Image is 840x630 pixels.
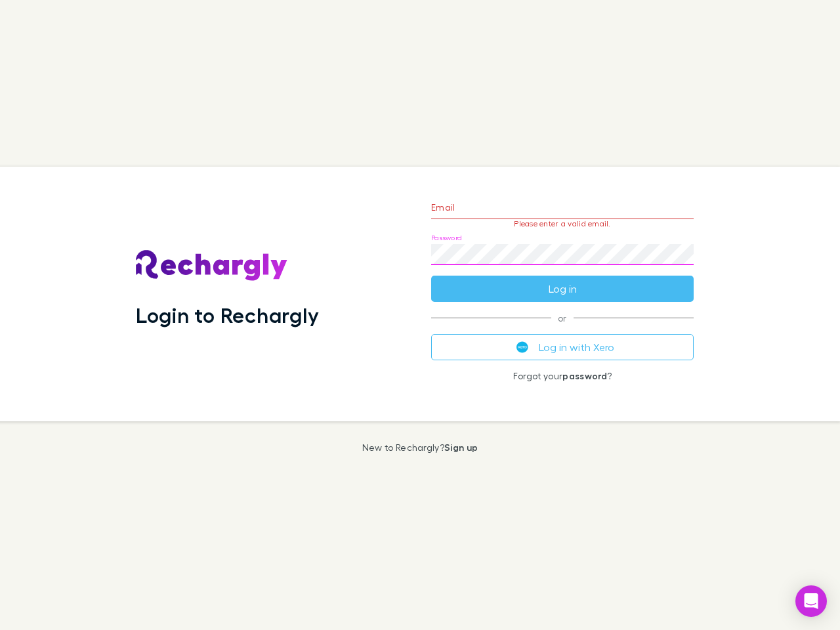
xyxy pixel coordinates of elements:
[136,250,288,282] img: Rechargly's Logo
[362,442,478,453] p: New to Rechargly?
[444,442,478,453] a: Sign up
[431,318,694,318] span: or
[562,370,607,381] a: password
[516,341,528,353] img: Xero's logo
[431,219,694,228] p: Please enter a valid email.
[431,276,694,302] button: Log in
[431,334,694,360] button: Log in with Xero
[136,303,319,327] h1: Login to Rechargly
[795,585,827,617] div: Open Intercom Messenger
[431,233,462,243] label: Password
[431,371,694,381] p: Forgot your ?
